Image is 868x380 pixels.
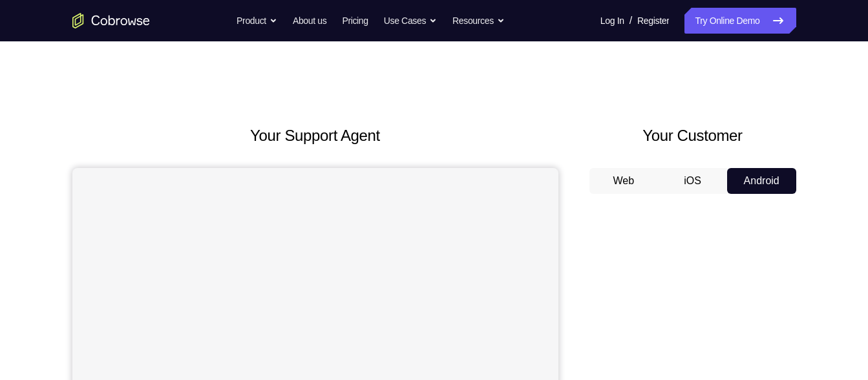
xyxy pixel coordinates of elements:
a: About us [293,8,326,34]
h2: Your Support Agent [72,124,558,147]
span: / [630,13,632,28]
button: Resources [452,8,505,34]
button: Web [589,168,659,194]
button: Product [237,8,277,34]
a: Pricing [342,8,368,34]
a: Register [637,8,669,34]
h2: Your Customer [589,124,796,147]
button: Use Cases [384,8,437,34]
a: Log In [600,8,624,34]
a: Try Online Demo [684,8,796,34]
button: iOS [658,168,727,194]
button: Android [727,168,796,194]
a: Go to the home page [72,13,150,28]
